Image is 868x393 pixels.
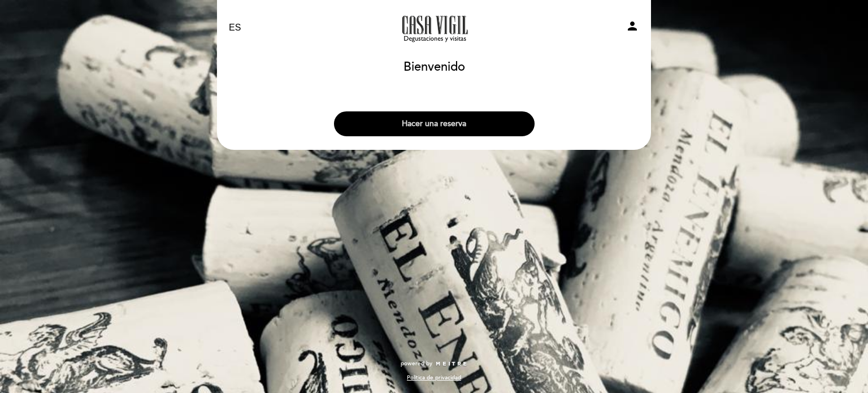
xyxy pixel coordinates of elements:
[626,19,639,33] i: person
[435,361,467,367] img: MEITRE
[407,374,461,382] a: Política de privacidad
[403,61,465,74] h1: Bienvenido
[401,360,432,368] span: powered by
[626,19,639,37] button: person
[334,111,535,136] button: Hacer una reserva
[363,12,505,44] a: Casa Vigil - SÓLO Visitas y Degustaciones
[401,360,467,368] a: powered by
